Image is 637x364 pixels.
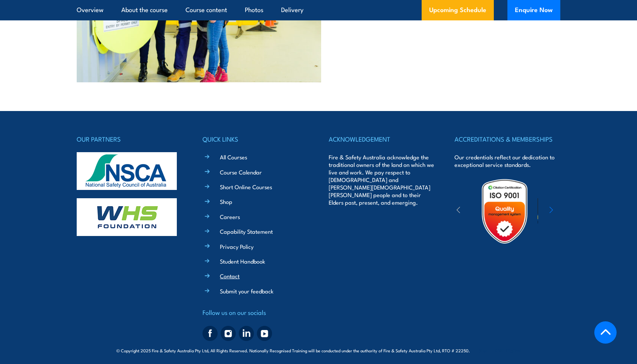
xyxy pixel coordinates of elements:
span: Site: [479,347,521,353]
a: Submit your feedback [220,287,274,295]
h4: OUR PARTNERS [77,134,182,144]
h4: QUICK LINKS [203,134,308,144]
a: KND Digital [495,346,521,354]
a: Privacy Policy [220,242,254,250]
img: nsca-logo-footer [77,152,177,190]
a: Shop [220,197,232,205]
h4: Follow us on our socials [203,307,308,318]
h4: ACKNOWLEDGEMENT [329,134,434,144]
p: Fire & Safety Australia acknowledge the traditional owners of the land on which we live and work.... [329,153,434,206]
p: Our credentials reflect our dedication to exceptional service standards. [455,153,560,168]
a: Short Online Courses [220,183,272,191]
img: Untitled design (19) [472,178,538,244]
h4: ACCREDITATIONS & MEMBERSHIPS [455,134,560,144]
span: © Copyright 2025 Fire & Safety Australia Pty Ltd, All Rights Reserved. Nationally Recognised Trai... [116,347,521,354]
a: Course Calendar [220,168,262,176]
a: Capability Statement [220,227,273,235]
a: Contact [220,272,240,280]
img: ewpa-logo [538,198,603,224]
a: Careers [220,213,240,221]
a: Student Handbook [220,257,265,265]
a: All Courses [220,153,247,161]
img: whs-logo-footer [77,198,177,236]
